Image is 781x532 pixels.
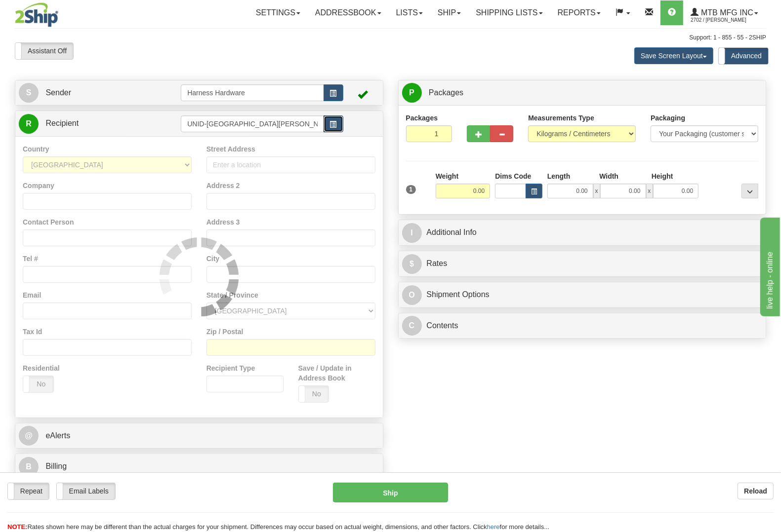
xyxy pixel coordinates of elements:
a: IAdditional Info [402,223,763,243]
button: Reload [738,483,774,499]
a: MTB MFG INC 2702 / [PERSON_NAME] [683,0,766,25]
span: x [593,184,600,198]
b: Reload [744,487,767,495]
span: NOTE: [7,523,27,531]
label: Measurements Type [528,113,594,123]
a: @ eAlerts [19,426,379,446]
a: S Sender [19,83,181,103]
label: Repeat [8,483,49,499]
label: Length [547,171,571,181]
span: B [19,457,39,477]
a: Ship [430,0,468,25]
div: Support: 1 - 855 - 55 - 2SHIP [15,34,766,42]
label: Dims Code [495,171,531,181]
span: S [19,83,39,103]
a: Addressbook [308,0,389,25]
span: 2702 / [PERSON_NAME] [691,15,765,25]
div: ... [741,184,758,198]
label: Weight [436,171,458,181]
a: $Rates [402,254,763,274]
a: Reports [550,0,608,25]
a: P Packages [402,83,763,103]
a: OShipment Options [402,285,763,305]
label: Email Labels [57,483,115,499]
span: MTB MFG INC [699,8,753,17]
input: Recipient Id [181,115,324,132]
input: Sender Id [181,84,324,101]
a: Lists [389,0,430,25]
span: R [19,114,39,134]
label: Width [599,171,618,181]
span: Sender [45,88,71,97]
span: @ [19,426,39,446]
label: Assistant Off [15,43,73,59]
span: 1 [406,185,416,194]
span: x [646,184,653,198]
span: Billing [45,462,67,470]
span: P [402,83,422,103]
a: Settings [248,0,308,25]
label: Packages [406,113,438,123]
iframe: chat widget [758,216,780,316]
span: Packages [429,88,463,97]
a: R Recipient [19,114,163,134]
label: Height [652,171,673,181]
span: eAlerts [45,431,70,440]
button: Save Screen Layout [634,47,713,64]
span: O [402,285,422,305]
img: logo2702.jpg [15,2,58,27]
label: Packaging [651,113,685,123]
button: Ship [333,483,448,502]
a: Shipping lists [468,0,550,25]
span: Recipient [45,119,79,127]
span: C [402,316,422,336]
span: I [402,223,422,243]
a: CContents [402,316,763,336]
a: here [487,523,500,531]
label: Advanced [719,48,768,64]
span: $ [402,254,422,274]
div: live help - online [7,6,91,18]
img: loader.gif [160,237,239,316]
a: B Billing [19,456,379,477]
